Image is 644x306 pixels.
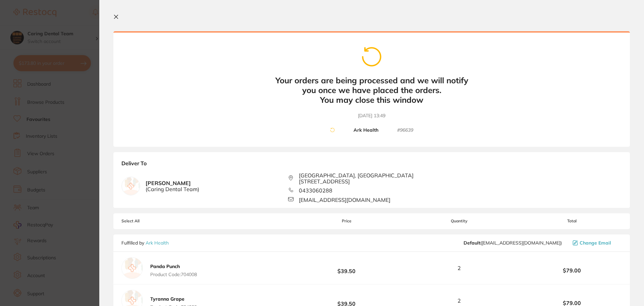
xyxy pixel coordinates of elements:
img: empty.jpg [122,177,140,195]
time: [DATE] 13:49 [358,113,385,119]
a: Ark Health [146,240,169,246]
b: Ark Health [354,127,378,133]
b: Your orders are being processed and we will notify you once we have placed the orders. You may cl... [271,76,472,104]
span: Price [297,219,396,223]
b: [PERSON_NAME] [146,180,199,192]
span: ( Caring Dental Team ) [146,186,199,192]
b: Panda Punch [150,263,180,269]
button: Panda Punch Product Code:704008 [148,263,199,277]
b: Default [464,240,480,246]
span: 0433060288 [299,187,332,193]
span: Product Code: 704008 [150,272,197,277]
button: Change Email [571,240,622,246]
span: Change Email [580,240,611,246]
small: # 96639 [397,127,413,133]
span: Quantity [397,219,522,223]
img: cart-spinner.png [329,127,335,133]
span: [EMAIL_ADDRESS][DOMAIN_NAME] [299,197,390,203]
span: Total [522,219,622,223]
span: [GEOGRAPHIC_DATA], [GEOGRAPHIC_DATA] [STREET_ADDRESS] [299,172,455,185]
span: 2 [458,298,461,304]
img: cart-spinner.png [358,43,385,71]
img: empty.jpg [121,257,143,279]
span: 2 [458,265,461,271]
b: $79.00 [522,267,622,273]
b: Tyranna Grape [150,296,184,302]
p: Fulfilled by [121,240,169,246]
b: $79.00 [522,300,622,306]
span: Select All [121,219,189,223]
b: $39.50 [297,262,396,274]
b: Deliver To [121,160,622,172]
span: sales@arkhealth.com.au [464,240,562,246]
